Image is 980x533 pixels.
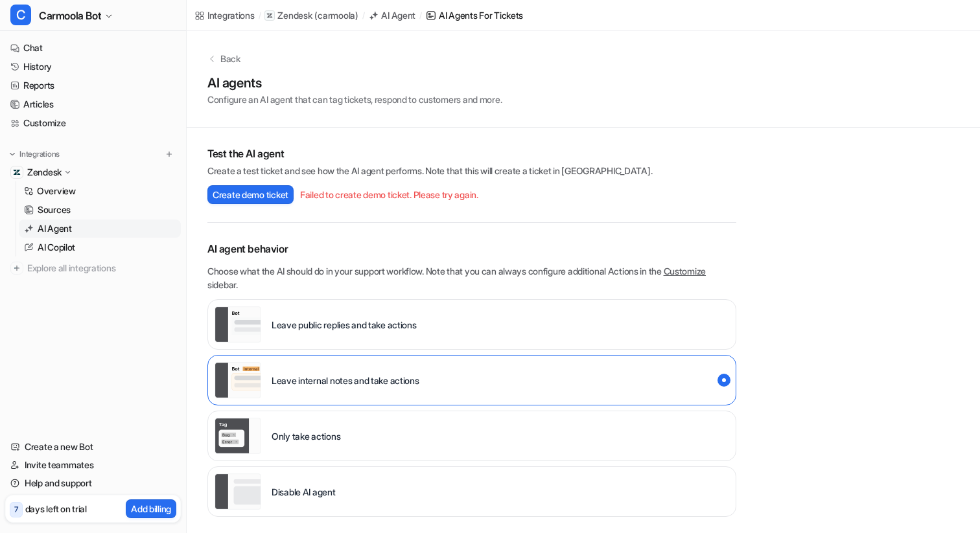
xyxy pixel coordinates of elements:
[272,374,419,387] p: Leave internal notes and take actions
[38,222,72,235] p: AI Agent
[5,148,64,161] button: Integrations
[38,241,75,254] p: AI Copilot
[664,266,706,277] a: Customize
[207,241,736,256] p: AI agent behavior
[215,473,261,510] img: Disable AI agent
[8,150,17,159] img: expand menu
[194,8,255,22] a: Integrations
[126,499,176,518] button: Add billing
[165,150,174,159] img: menu_add.svg
[14,504,18,516] p: 7
[220,52,240,65] p: Back
[5,456,181,474] a: Invite teammates
[5,58,181,76] a: History
[27,166,62,179] p: Zendesk
[213,188,288,201] span: Create demo ticket
[439,8,523,22] div: AI Agents for tickets
[19,182,181,200] a: Overview
[19,238,181,256] a: AI Copilot
[5,474,181,492] a: Help and support
[37,185,76,198] p: Overview
[5,114,181,132] a: Customize
[207,355,736,405] div: live::internal_reply
[207,73,502,93] h1: AI agents
[300,188,478,201] div: Failed to create demo ticket. Please try again.
[215,306,261,343] img: Leave public replies and take actions
[207,264,736,291] p: Choose what the AI should do in your support workflow. Note that you can always configure additio...
[368,8,415,22] a: AI Agent
[215,418,261,454] img: Only take actions
[19,201,181,219] a: Sources
[381,8,415,22] div: AI Agent
[13,168,21,176] img: Zendesk
[207,93,502,106] p: Configure an AI agent that can tag tickets, respond to customers and more.
[314,9,358,22] p: ( carmoola )
[207,164,736,177] p: Create a test ticket and see how the AI agent performs. Note that this will create a ticket in [G...
[10,5,31,25] span: C
[5,259,181,277] a: Explore all integrations
[207,299,736,350] div: live::external_reply
[207,8,255,22] div: Integrations
[39,6,101,25] span: Carmoola Bot
[207,185,294,204] button: Create demo ticket
[38,203,71,216] p: Sources
[272,429,340,443] p: Only take actions
[27,258,176,278] span: Explore all integrations
[277,9,312,22] p: Zendesk
[259,10,261,21] span: /
[207,411,736,461] div: live::disabled
[207,146,736,161] h2: Test the AI agent
[5,76,181,95] a: Reports
[362,10,365,21] span: /
[5,438,181,456] a: Create a new Bot
[19,149,60,159] p: Integrations
[131,502,171,516] p: Add billing
[264,9,358,22] a: Zendesk(carmoola)
[207,466,736,517] div: paused::disabled
[5,39,181,57] a: Chat
[215,362,261,398] img: Leave internal notes and take actions
[5,95,181,113] a: Articles
[10,262,23,275] img: explore all integrations
[19,220,181,238] a: AI Agent
[426,8,523,22] a: AI Agents for tickets
[272,485,336,499] p: Disable AI agent
[272,318,417,332] p: Leave public replies and take actions
[419,10,422,21] span: /
[25,502,87,516] p: days left on trial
